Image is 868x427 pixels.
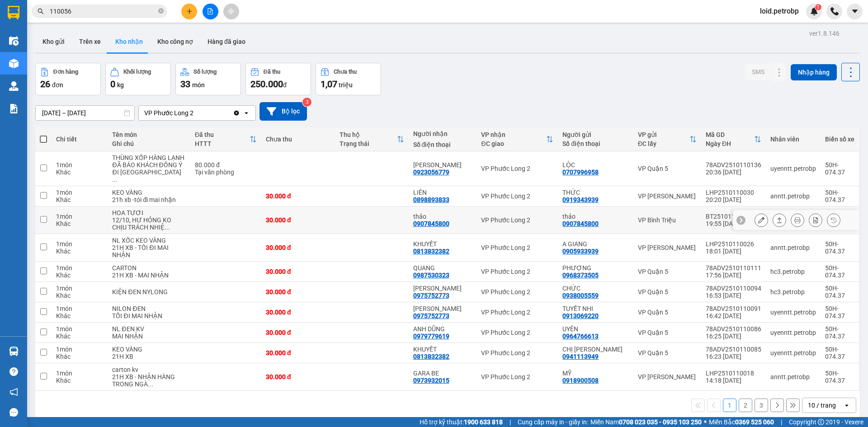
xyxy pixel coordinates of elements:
div: VP Phước Long 2 [144,108,193,117]
span: 1,07 [321,79,337,89]
div: 50H-074.37 [825,189,854,203]
div: 78ADV2510110136 [706,161,761,169]
div: 1 món [56,285,103,292]
img: warehouse-icon [9,81,19,91]
button: Kho gửi [35,31,72,52]
img: logo-vxr [8,6,19,19]
span: Cung cấp máy in - giấy in: [518,417,588,427]
div: VP Phước Long 2 [481,192,553,200]
div: Đã thu [264,69,280,75]
button: file-add [203,4,218,19]
div: 0979779619 [413,333,449,340]
div: Khác [56,292,103,299]
div: thảo [413,213,472,220]
div: GIA BẢO [413,305,472,312]
div: 10 / trang [808,401,836,410]
img: phone-icon [830,7,839,15]
div: 0707996958 [562,169,599,176]
div: 78ADV2510110091 [706,305,761,312]
div: VP Quận 5 [638,288,697,296]
div: KIỆN ĐEN NYLONG [112,288,186,296]
span: 33 [180,79,190,89]
div: uyenntt.petrobp [770,349,816,357]
div: VP Quận 5 [638,349,697,357]
div: hc3.petrobp [770,268,816,275]
div: VP Phước Long 2 [481,216,553,224]
div: carton kv [112,366,186,373]
div: 0973932015 [413,377,449,384]
div: Khác [56,220,103,227]
div: 0907845800 [413,220,449,227]
div: Khác [56,248,103,255]
div: 30.000 đ [266,268,330,275]
div: 0813832382 [413,353,449,360]
div: thảo [562,213,629,220]
div: Thu hộ [340,131,397,138]
div: 50H-074.37 [825,370,854,384]
div: CHỊ TRINH [562,346,629,353]
div: ANH DŨNG [413,325,472,333]
div: 30.000 đ [266,192,330,200]
div: hc3.petrobp [770,288,816,296]
div: 30.000 đ [266,309,330,316]
div: TUYẾT NHI [562,305,629,312]
div: VP Phước Long 2 [481,268,553,275]
div: 80.000 đ [195,161,257,169]
div: Khác [56,333,103,340]
div: Trạng thái [340,140,397,147]
div: 50H-074.37 [825,285,854,299]
div: 0964766613 [562,333,599,340]
div: 1 món [56,189,103,196]
button: Đã thu250.000đ [245,63,311,95]
div: VP [PERSON_NAME] [638,373,697,380]
div: 0913069220 [562,312,599,319]
div: Chưa thu [334,69,357,75]
div: Ngày ĐH [706,140,754,147]
div: 16:23 [DATE] [706,353,761,360]
div: HOA TƯƠI [112,209,186,216]
img: warehouse-icon [9,59,19,68]
div: 50H-074.37 [825,305,854,319]
div: Biển số xe [825,136,854,143]
button: 3 [755,399,768,412]
div: 1 món [56,240,103,248]
div: 0941113949 [562,353,599,360]
div: HTTT [195,140,250,147]
div: 50H-074.37 [825,264,854,279]
span: ... [165,224,170,231]
button: Nhập hàng [791,64,837,80]
div: 0938005559 [562,292,599,299]
input: Selected VP Phước Long 2. [194,108,195,117]
div: LHP2510110018 [706,370,761,377]
div: 12/10, HƯ HỎNG KO CHỊU TRÁCH NHIỆM, TỚI GỌI LIỀN [112,216,186,231]
div: GARA BE [413,370,472,377]
div: 20:20 [DATE] [706,196,761,203]
svg: open [843,402,850,409]
div: 0905933939 [562,248,599,255]
div: VP Phước Long 2 [481,329,553,336]
span: 250.000 [250,79,283,89]
div: 0907845800 [562,220,599,227]
div: 0975752773 [413,312,449,319]
div: LIÊN [413,189,472,196]
div: 19:55 [DATE] [706,220,761,227]
div: 30.000 đ [266,216,330,224]
div: 50H-074.37 [825,240,854,255]
span: 26 [40,79,50,89]
div: 50H-074.37 [825,161,854,176]
th: Toggle SortBy [701,127,766,151]
div: 18:01 [DATE] [706,248,761,255]
span: close-circle [158,7,164,16]
div: LHP2510110026 [706,240,761,248]
div: 16:53 [DATE] [706,292,761,299]
button: Bộ lọc [259,102,307,121]
span: message [9,408,18,417]
div: BT2510110069 [706,213,761,220]
span: Hỗ trợ kỹ thuật: [420,417,503,427]
div: uyenntt.petrobp [770,165,816,172]
span: caret-down [851,7,859,15]
div: VP Phước Long 2 [481,165,553,172]
div: CHỨC [562,285,629,292]
div: Khác [56,353,103,360]
span: đơn [52,81,63,89]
